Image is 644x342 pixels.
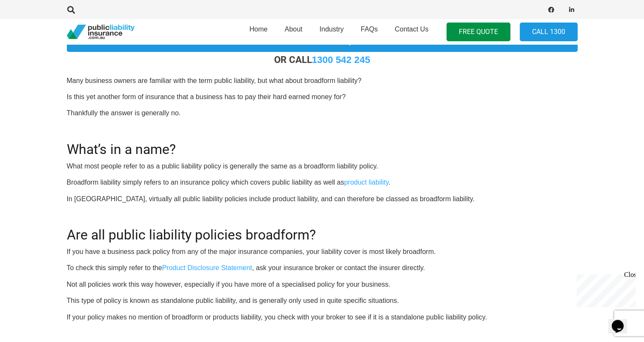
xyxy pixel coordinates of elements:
[386,17,437,47] a: Contact Us
[67,92,578,102] p: Is this yet another form of insurance that a business has to pay their hard earned money for?
[67,178,578,187] p: Broadform liability simply refers to an insurance policy which covers public liability as well as .
[67,25,135,40] a: pli_logotransparent
[67,263,578,273] p: To check this simply refer to the , ask your insurance broker or contact the insurer directly.
[67,296,578,305] p: This type of policy is known as standalone public liability, and is generally only used in quite ...
[608,308,635,333] iframe: chat widget
[67,108,578,118] p: Thankfully the answer is generally no.
[274,54,370,65] strong: OR CALL
[312,54,370,65] a: 1300 542 245
[67,131,578,157] h2: What’s in a name?
[395,26,428,33] span: Contact Us
[344,179,389,186] a: product liability
[276,17,311,47] a: About
[447,23,510,42] a: FREE QUOTE
[361,26,378,33] span: FAQs
[311,17,352,47] a: Industry
[352,17,386,47] a: FAQs
[67,194,578,204] p: In [GEOGRAPHIC_DATA], virtually all public liability policies include product liability, and can ...
[67,217,578,243] h2: Are all public liability policies broadform?
[63,6,80,14] a: Search
[67,76,578,85] p: Many business owners are familiar with the term public liability, but what about broadform liabil...
[285,26,303,33] span: About
[162,264,252,271] a: Product Disclosure Statement
[319,26,343,33] span: Industry
[67,162,578,171] p: What most people refer to as a public liability policy is generally the same as a broadform liabi...
[67,247,578,256] p: If you have a business pack policy from any of the major insurance companies, your liability cove...
[545,4,557,16] a: Facebook
[566,4,578,16] a: LinkedIn
[3,3,59,62] div: Chat live with an agent now!Close
[249,26,268,33] span: Home
[67,313,578,322] p: If your policy makes no mention of broadform or products liability, you check with your broker to...
[241,17,276,47] a: Home
[67,280,578,289] p: Not all policies work this way however, especially if you have more of a specialised policy for y...
[520,23,578,42] a: Call 1300
[573,271,635,307] iframe: chat widget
